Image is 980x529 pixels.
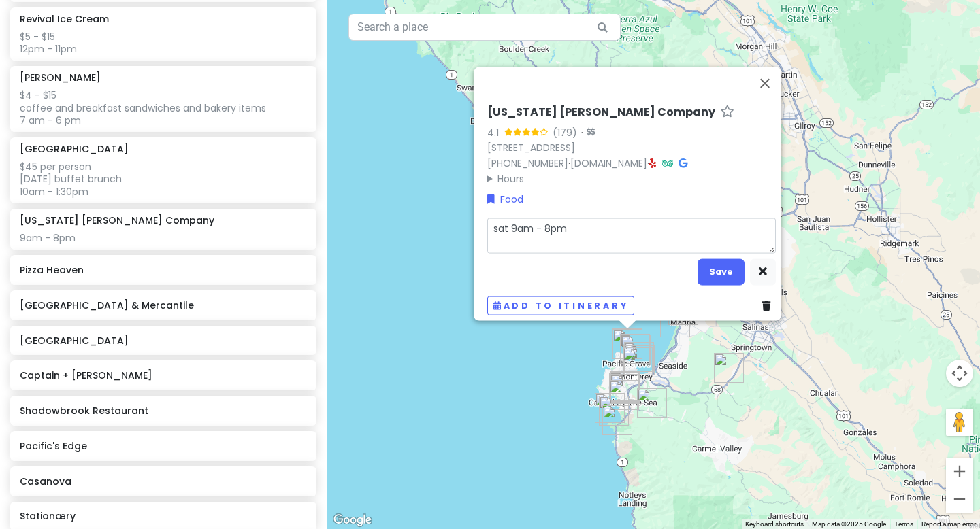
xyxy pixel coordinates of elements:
span: Map data ©2025 Google [812,520,886,528]
div: Revival Ice Cream [623,345,653,375]
a: Delete place [762,298,776,313]
button: Close [749,67,781,100]
a: Report a map error [921,520,976,528]
h6: [US_STATE] [PERSON_NAME] Company [487,105,715,120]
button: Add to itinerary [487,296,634,315]
div: Chez Noir [610,371,640,401]
a: Star place [721,105,734,120]
h6: Stationæry [20,510,306,522]
h6: [US_STATE] [PERSON_NAME] Company [20,214,214,226]
div: Super Silver Monterey [621,335,651,364]
div: Lovers Point Beach [612,329,642,359]
div: California Seltzer Company [612,328,642,358]
h6: Revival Ice Cream [20,13,109,25]
a: Terms (opens in new tab) [894,520,913,528]
div: $5 - $15 12pm - 11pm [20,31,306,55]
button: Drag Pegman onto the map to open Street View [946,409,973,436]
a: Open this area in Google Maps (opens a new window) [330,511,375,529]
h6: Casanova [20,475,306,488]
div: Pacific's Edge [602,405,632,435]
div: Monterey Bay Aquarium [620,334,650,364]
div: Mission Ranch Restaurant [609,380,639,410]
div: Captain + Stoker [625,345,655,375]
div: Stationæry [610,372,640,402]
h6: Captain + [PERSON_NAME] [20,369,306,381]
div: Point Lobos State Natural Reserve [599,396,629,426]
div: Casanova [610,371,640,401]
div: 9am - 8pm [20,232,306,244]
button: Map camera controls [946,360,973,387]
div: 4.1 [487,124,504,139]
div: Ocean Avenue [610,373,640,403]
div: Pizza Heaven [610,374,640,404]
i: Google Maps [679,158,687,168]
a: [PHONE_NUMBER] [487,156,568,170]
h6: [GEOGRAPHIC_DATA] [20,335,306,347]
div: · [577,126,595,139]
div: · · [487,105,776,186]
a: Food [487,192,523,207]
button: Zoom in [946,458,973,485]
h6: [GEOGRAPHIC_DATA] [20,143,129,155]
h6: Pizza Heaven [20,264,306,276]
div: Fort Ord Dunes State Park [660,307,690,337]
h6: [PERSON_NAME] [20,71,101,84]
h6: Shadowbrook Restaurant [20,405,306,417]
div: (179) [553,124,577,139]
div: Pilgrims Way Community Bookstore and Secret Garden [610,372,640,402]
h6: [GEOGRAPHIC_DATA] & Mercantile [20,299,306,311]
div: Fishermans Wharf [624,342,654,372]
div: Carmel Bakery [609,373,639,403]
h6: Pacific's Edge [20,440,306,452]
div: $45 per person [DATE] buffet brunch 10am - 1:30pm [20,160,306,198]
a: [STREET_ADDRESS] [487,141,575,154]
button: Zoom out [946,485,973,513]
div: Point Lobos [595,393,625,423]
div: Refuge [637,388,667,418]
input: Search a place [348,14,621,41]
a: [DOMAIN_NAME] [570,156,647,170]
img: Google [330,511,375,529]
div: Parker-Lusseau Pastries [623,347,653,377]
button: Keyboard shortcuts [745,519,804,529]
div: Castle Rock Cafe & Mercantile [714,353,744,383]
button: Save [698,258,745,285]
i: Tripadvisor [662,158,673,168]
textarea: sat 9am - 8pm [487,218,776,253]
summary: Hours [487,171,776,186]
div: $4 - $15 coffee and breakfast sandwiches and bakery items 7 am - 6 pm [20,89,306,126]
